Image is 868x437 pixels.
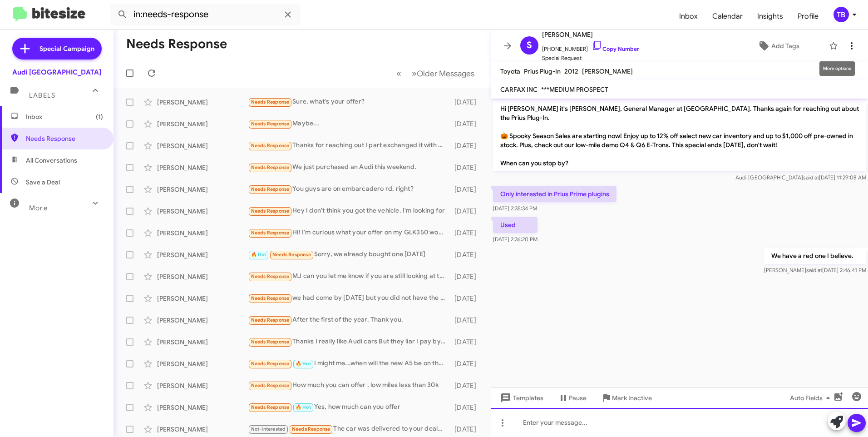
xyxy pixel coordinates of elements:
[110,4,301,25] input: Search
[251,99,290,105] span: Needs Response
[493,217,538,233] p: Used
[594,390,659,406] button: Mark Inactive
[790,390,833,406] span: Auto Fields
[248,337,450,347] div: Thanks I really like Audi cars But they liar I pay by USD. But they give me spare tire Made in [G...
[39,44,94,53] span: Special Campaign
[157,119,248,129] div: [PERSON_NAME]
[450,141,483,150] div: [DATE]
[541,85,608,94] span: ***MEDIUM PROSPECT
[251,339,290,345] span: Needs Response
[251,317,290,323] span: Needs Response
[551,390,594,406] button: Pause
[803,174,819,181] span: said at
[248,97,450,107] div: Sure, what's your offer?
[391,64,407,83] button: Previous
[29,204,48,212] span: More
[450,163,483,172] div: [DATE]
[450,98,483,107] div: [DATE]
[248,162,450,173] div: We just purchased an Audi this weekend.
[126,37,227,51] h1: Needs Response
[157,228,248,238] div: [PERSON_NAME]
[493,100,866,171] p: Hi [PERSON_NAME] it's [PERSON_NAME], General Manager at [GEOGRAPHIC_DATA]. Thanks again for reach...
[157,381,248,390] div: [PERSON_NAME]
[732,38,824,54] button: Add Tags
[450,228,483,238] div: [DATE]
[493,186,616,202] p: Only interested in Prius Prime plugins
[251,404,290,410] span: Needs Response
[157,316,248,325] div: [PERSON_NAME]
[157,403,248,412] div: [PERSON_NAME]
[450,185,483,194] div: [DATE]
[527,38,532,53] span: S
[157,185,248,194] div: [PERSON_NAME]
[251,361,290,367] span: Needs Response
[493,236,538,243] span: [DATE] 2:36:20 PM
[524,67,561,75] span: Prius Plug-In
[612,390,652,406] span: Mark Inactive
[248,358,450,369] div: I might me...when will the new A5 be on the lot?
[450,381,483,390] div: [DATE]
[296,361,311,367] span: 🔥 Hot
[450,338,483,347] div: [DATE]
[500,85,538,94] span: CARFAX INC
[771,38,799,54] span: Add Tags
[157,250,248,259] div: [PERSON_NAME]
[833,7,849,22] div: TB
[157,98,248,107] div: [PERSON_NAME]
[272,252,311,258] span: Needs Response
[450,250,483,259] div: [DATE]
[406,64,480,83] button: Next
[735,174,866,181] span: Audi [GEOGRAPHIC_DATA] [DATE] 11:29:08 AM
[450,272,483,281] div: [DATE]
[248,424,450,434] div: The car was delivered to your dealership a few years ago
[157,425,248,434] div: [PERSON_NAME]
[251,143,290,149] span: Needs Response
[705,3,750,30] a: Calendar
[806,267,822,273] span: said at
[582,67,633,75] span: [PERSON_NAME]
[450,294,483,303] div: [DATE]
[157,272,248,281] div: [PERSON_NAME]
[251,426,286,432] span: Not-Interested
[819,61,855,76] div: More options
[493,205,537,212] span: [DATE] 2:35:34 PM
[542,40,639,54] span: [PHONE_NUMBER]
[12,68,101,77] div: Audi [GEOGRAPHIC_DATA]
[592,45,639,52] a: Copy Number
[251,252,266,258] span: 🔥 Hot
[450,425,483,434] div: [DATE]
[450,403,483,412] div: [DATE]
[826,7,858,22] button: TB
[672,3,705,30] span: Inbox
[292,426,330,432] span: Needs Response
[251,186,290,192] span: Needs Response
[248,315,450,325] div: After the first of the year. Thank you.
[412,68,417,79] span: »
[391,64,480,83] nav: Page navigation example
[251,164,290,170] span: Needs Response
[248,293,450,303] div: we had come by [DATE] but you did not have the new Q8 audi [PERSON_NAME] wanted. if you want to s...
[783,390,841,406] button: Auto Fields
[251,382,290,388] span: Needs Response
[157,163,248,172] div: [PERSON_NAME]
[248,249,450,260] div: Sorry, we already bought one [DATE]
[396,68,401,79] span: «
[450,119,483,129] div: [DATE]
[248,184,450,194] div: You guys are on embarcadero rd, right?
[251,273,290,279] span: Needs Response
[764,267,866,273] span: [PERSON_NAME] [DATE] 2:46:41 PM
[157,359,248,368] div: [PERSON_NAME]
[750,3,790,30] a: Insights
[157,207,248,216] div: [PERSON_NAME]
[790,3,826,30] a: Profile
[764,248,866,264] p: We have a red one I believe.
[248,402,450,412] div: Yes, how much can you offer
[157,294,248,303] div: [PERSON_NAME]
[12,38,102,60] a: Special Campaign
[251,295,290,301] span: Needs Response
[26,156,77,165] span: All Conversations
[251,121,290,127] span: Needs Response
[251,208,290,214] span: Needs Response
[96,112,103,121] span: (1)
[26,178,60,187] span: Save a Deal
